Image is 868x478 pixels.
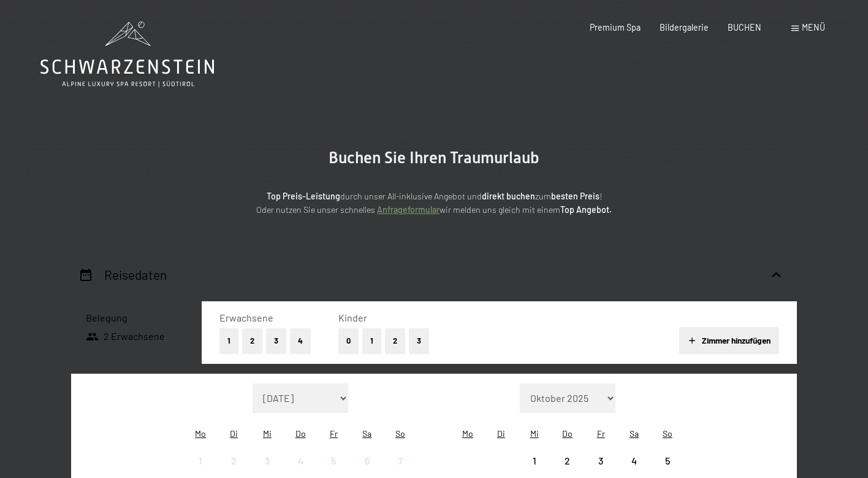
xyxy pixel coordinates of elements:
[497,428,505,439] abbr: Dienstag
[590,22,641,33] a: Premium Spa
[517,444,550,477] div: Anreise nicht möglich
[362,328,381,353] button: 1
[164,190,704,217] p: durch unser All-inklusive Angebot und zum ! Oder nutzen Sie unser schnelles wir melden uns gleich...
[584,444,617,477] div: Fri Oct 03 2025
[284,444,317,477] div: Anreise nicht möglich
[351,444,384,477] div: Sat Sep 06 2025
[184,444,217,477] div: Mon Sep 01 2025
[384,444,417,477] div: Anreise nicht möglich
[660,22,709,33] a: Bildergalerie
[284,444,317,477] div: Thu Sep 04 2025
[597,428,605,439] abbr: Freitag
[560,204,612,215] strong: Top Angebot.
[663,428,672,439] abbr: Sonntag
[351,444,384,477] div: Anreise nicht möglich
[263,428,272,439] abbr: Mittwoch
[517,444,550,477] div: Wed Oct 01 2025
[219,328,238,353] button: 1
[651,444,684,477] div: Sun Oct 05 2025
[219,312,273,323] span: Erwachsene
[679,327,779,354] button: Zimmer hinzufügen
[651,444,684,477] div: Anreise nicht möglich
[317,444,350,477] div: Anreise nicht möglich
[104,267,167,282] h2: Reisedaten
[584,444,617,477] div: Anreise nicht möglich
[251,444,284,477] div: Anreise nicht möglich
[290,328,311,353] button: 4
[330,428,338,439] abbr: Freitag
[338,312,367,323] span: Kinder
[242,328,262,353] button: 2
[530,428,539,439] abbr: Mittwoch
[267,191,340,201] strong: Top Preis-Leistung
[802,22,825,33] span: Menü
[551,191,600,201] strong: besten Preis
[86,330,165,343] span: 2 Erwachsene
[362,428,371,439] abbr: Samstag
[195,428,206,439] abbr: Montag
[617,444,650,477] div: Anreise nicht möglich
[377,204,440,215] a: Anfrageformular
[384,444,417,477] div: Sun Sep 07 2025
[409,328,429,353] button: 3
[295,428,306,439] abbr: Donnerstag
[630,428,639,439] abbr: Samstag
[329,148,539,167] span: Buchen Sie Ihren Traumurlaub
[338,328,359,353] button: 0
[251,444,284,477] div: Wed Sep 03 2025
[86,311,187,325] h3: Belegung
[184,444,217,477] div: Anreise nicht möglich
[551,444,584,477] div: Anreise nicht möglich
[551,444,584,477] div: Thu Oct 02 2025
[728,22,761,33] a: BUCHEN
[462,428,473,439] abbr: Montag
[395,428,405,439] abbr: Sonntag
[217,444,250,477] div: Tue Sep 02 2025
[482,191,535,201] strong: direkt buchen
[230,428,238,439] abbr: Dienstag
[385,328,405,353] button: 2
[317,444,350,477] div: Fri Sep 05 2025
[617,444,650,477] div: Sat Oct 04 2025
[562,428,573,439] abbr: Donnerstag
[217,444,250,477] div: Anreise nicht möglich
[266,328,286,353] button: 3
